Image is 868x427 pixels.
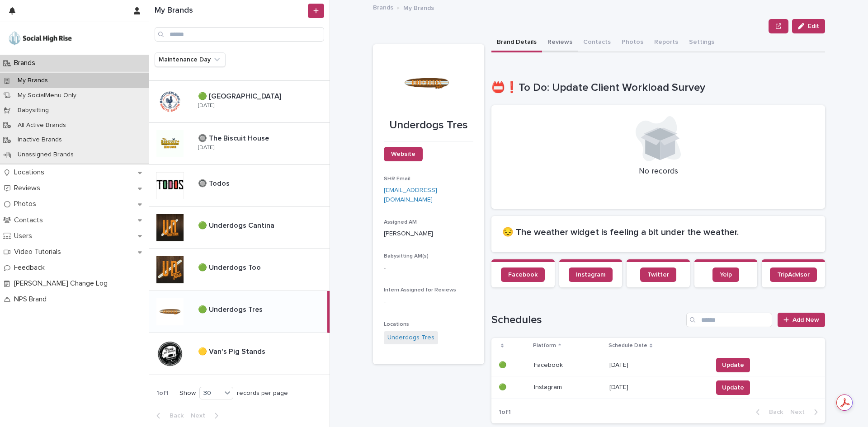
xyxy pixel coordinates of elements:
[499,360,508,369] p: 🟢
[198,90,283,101] p: 🟢 [GEOGRAPHIC_DATA]
[640,267,676,282] a: Twitter
[384,176,410,182] span: SHR Email
[569,267,613,282] a: Instagram
[787,408,825,416] button: Next
[200,389,222,398] div: 30
[10,184,47,192] p: Reviews
[649,33,684,52] button: Reports
[149,382,176,404] p: 1 of 1
[391,151,415,157] span: Website
[149,249,330,291] a: 🟢 Underdogs Too🟢 Underdogs Too
[491,376,825,399] tr: 🟢🟢 InstagramInstagram [DATE]Update
[149,333,330,375] a: 🟡 Van's Pig Stands🟡 Van's Pig Stands
[384,119,473,132] p: Underdogs Tres
[720,272,732,278] span: Yelp
[578,33,616,52] button: Contacts
[198,220,276,230] p: 🟢 Underdogs Cantina
[384,220,417,225] span: Assigned AM
[778,313,825,327] a: Add New
[10,200,43,208] p: Photos
[384,263,473,273] p: -
[373,2,393,12] a: Brands
[149,412,187,420] button: Back
[10,92,84,99] p: My SocialMenu Only
[198,304,264,314] p: 🟢 Underdogs Tres
[491,401,518,423] p: 1 of 1
[793,317,819,323] span: Add New
[387,333,434,343] a: Underdogs Tres
[384,253,429,259] span: Babysitting AM(s)
[10,77,55,84] p: My Brands
[542,33,578,52] button: Reviews
[10,59,42,67] p: Brands
[10,122,73,129] p: All Active Brands
[491,81,825,94] h1: 📛❗To Do: Update Client Workload Survey
[749,408,787,416] button: Back
[164,413,184,419] span: Back
[501,267,545,282] a: Facebook
[10,248,68,256] p: Video Tutorials
[777,272,810,278] span: TripAdvisor
[609,341,647,351] p: Schedule Date
[149,291,330,333] a: 🟢 Underdogs Tres🟢 Underdogs Tres
[237,389,288,397] p: records per page
[10,216,50,225] p: Contacts
[533,341,556,351] p: Platform
[7,29,73,47] img: o5DnuTxEQV6sW9jFYBBf
[609,384,705,391] p: [DATE]
[179,389,196,397] p: Show
[10,107,56,114] p: Babysitting
[10,263,52,272] p: Feedback
[10,168,52,177] p: Locations
[716,358,750,372] button: Update
[403,2,434,12] p: My Brands
[384,187,437,203] a: [EMAIL_ADDRESS][DOMAIN_NAME]
[686,313,772,327] input: Search
[191,413,211,419] span: Next
[384,297,473,307] p: -
[712,267,739,282] a: Yelp
[792,19,825,33] button: Edit
[716,380,750,395] button: Update
[149,123,330,165] a: 🔘 The Biscuit House🔘 The Biscuit House [DATE]
[722,383,744,392] span: Update
[808,23,819,29] span: Edit
[491,314,683,327] h1: Schedules
[770,267,817,282] a: TripAdvisor
[534,360,565,369] p: Facebook
[198,132,271,143] p: 🔘 The Biscuit House
[149,81,330,123] a: 🟢 [GEOGRAPHIC_DATA]🟢 [GEOGRAPHIC_DATA] [DATE]
[149,207,330,249] a: 🟢 Underdogs Cantina🟢 Underdogs Cantina
[384,147,423,161] a: Website
[790,409,810,415] span: Next
[10,232,39,240] p: Users
[502,227,814,238] h2: 😔 The weather widget is feeling a bit under the weather.
[616,33,649,52] button: Photos
[10,151,81,159] p: Unassigned Brands
[499,382,508,391] p: 🟢
[491,33,542,52] button: Brand Details
[508,272,538,278] span: Facebook
[491,354,825,376] tr: 🟢🟢 FacebookFacebook [DATE]Update
[155,52,226,67] button: Maintenance Day
[10,136,69,144] p: Inactive Brands
[187,412,226,420] button: Next
[764,409,783,415] span: Back
[198,178,231,188] p: 🔘 Todos
[10,279,115,288] p: [PERSON_NAME] Change Log
[534,382,564,391] p: Instagram
[155,27,324,42] input: Search
[384,322,409,327] span: Locations
[10,295,54,304] p: NPS Brand
[198,145,214,151] p: [DATE]
[384,229,473,239] p: [PERSON_NAME]
[155,6,306,16] h1: My Brands
[609,361,705,369] p: [DATE]
[684,33,720,52] button: Settings
[198,262,263,272] p: 🟢 Underdogs Too
[502,167,814,177] p: No records
[576,272,605,278] span: Instagram
[149,165,330,207] a: 🔘 Todos🔘 Todos
[722,361,744,370] span: Update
